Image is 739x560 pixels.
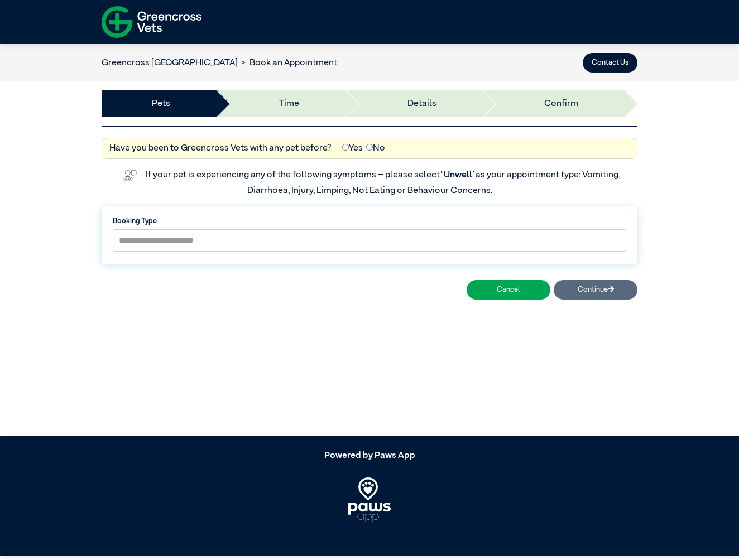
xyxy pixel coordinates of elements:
a: Greencross [GEOGRAPHIC_DATA] [102,59,238,67]
img: f-logo [102,3,201,41]
button: Cancel [467,280,550,300]
label: If your pet is experiencing any of the following symptoms – please select as your appointment typ... [146,171,622,195]
a: Pets [152,97,170,110]
li: Book an Appointment [238,56,337,70]
h5: Powered by Paws App [102,451,637,461]
input: Yes [342,144,349,151]
input: No [366,144,373,151]
label: No [366,142,385,155]
nav: breadcrumb [102,56,337,70]
label: Booking Type [113,216,626,226]
label: Yes [342,142,363,155]
img: vet [119,166,140,184]
button: Contact Us [583,53,637,73]
span: “Unwell” [440,171,476,180]
img: PawsApp [348,477,391,522]
label: Have you been to Greencross Vets with any pet before? [109,142,332,155]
